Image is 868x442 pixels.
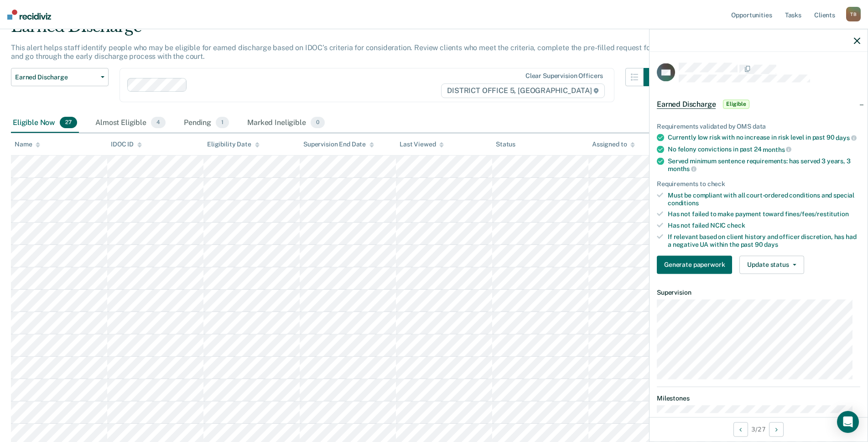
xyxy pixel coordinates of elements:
[723,99,749,109] span: Eligible
[592,140,635,148] div: Assigned to
[400,140,444,148] div: Last Viewed
[764,240,778,248] span: days
[11,43,661,61] p: This alert helps staff identify people who may be eligible for earned discharge based on IDOC’s c...
[668,134,860,142] div: Currently low risk with no increase in risk level in past 90
[837,411,859,433] div: Open Intercom Messenger
[657,288,860,296] dt: Supervision
[311,117,325,129] span: 0
[668,191,860,207] div: Must be compliant with all court-ordered conditions and special
[496,140,515,148] div: Status
[668,165,696,172] span: months
[657,99,716,109] span: Earned Discharge
[657,394,860,402] dt: Milestones
[727,222,745,229] span: check
[11,17,662,43] div: Earned Discharge
[668,210,860,218] div: Has not failed to make payment toward
[657,122,860,130] div: Requirements validated by OMS data
[7,10,51,20] img: Recidiviz
[650,417,868,441] div: 3 / 27
[15,73,97,81] span: Earned Discharge
[245,113,327,133] div: Marked Ineligible
[668,145,860,153] div: No felony convictions in past 24
[733,422,748,437] button: Previous Opportunity
[739,255,804,274] button: Update status
[441,83,605,98] span: DISTRICT OFFICE 5, [GEOGRAPHIC_DATA]
[60,117,77,129] span: 27
[657,255,736,274] a: Navigate to form link
[657,255,732,274] button: Generate paperwork
[216,117,229,129] span: 1
[763,146,791,153] span: months
[525,72,603,80] div: Clear supervision officers
[94,113,167,133] div: Almost Eligible
[15,140,40,148] div: Name
[657,180,860,187] div: Requirements to check
[650,89,868,119] div: Earned DischargeEligible
[207,140,260,148] div: Eligibility Date
[303,140,374,148] div: Supervision End Date
[668,233,860,248] div: If relevant based on client history and officer discretion, has had a negative UA within the past 90
[111,140,142,148] div: IDOC ID
[846,7,861,21] div: T B
[769,422,784,437] button: Next Opportunity
[668,157,860,172] div: Served minimum sentence requirements: has served 3 years, 3
[836,134,856,141] span: days
[151,117,166,129] span: 4
[182,113,231,133] div: Pending
[668,222,860,229] div: Has not failed NCIC
[785,210,849,218] span: fines/fees/restitution
[11,113,79,133] div: Eligible Now
[668,199,699,206] span: conditions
